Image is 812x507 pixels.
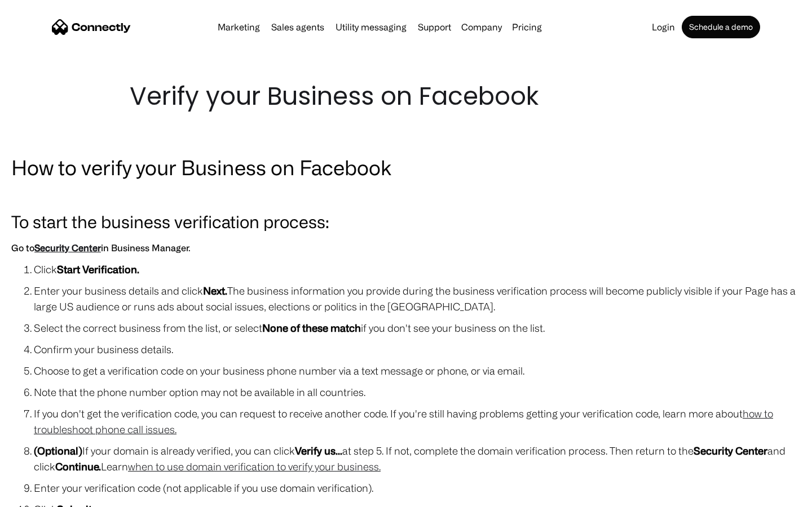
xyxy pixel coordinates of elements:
strong: Start Verification. [57,264,139,275]
a: Marketing [213,23,264,32]
strong: Verify us... [295,445,342,456]
a: Security Center [34,243,101,253]
strong: (Optional) [34,445,82,456]
strong: None of these match [262,322,361,333]
a: Pricing [507,23,546,32]
li: Click [34,261,801,277]
li: If your domain is already verified, you can click at step 5. If not, complete the domain verifica... [34,443,801,474]
aside: Language selected: English [11,487,68,503]
h3: To start the business verification process: [11,208,801,234]
h1: Verify your Business on Facebook [130,79,682,114]
strong: Continue. [55,461,101,472]
strong: Next. [203,285,227,296]
li: Enter your verification code (not applicable if you use domain verification). [34,480,801,496]
strong: Security Center [694,445,767,456]
li: If you don't get the verification code, you can request to receive another code. If you're still ... [34,406,801,437]
a: Sales agents [267,23,329,32]
p: ‍ [11,187,801,203]
h6: Go to in Business Manager. [11,240,801,256]
li: Confirm your business details. [34,341,801,357]
div: Company [461,19,502,35]
a: Schedule a demo [682,16,760,38]
a: Login [647,23,679,32]
ul: Language list [23,487,68,503]
li: Select the correct business from the list, or select if you don't see your business on the list. [34,320,801,336]
li: Enter your business details and click The business information you provide during the business ve... [34,283,801,314]
h2: How to verify your Business on Facebook [11,153,801,181]
a: Utility messaging [331,23,411,32]
a: when to use domain verification to verify your business. [128,461,381,472]
a: Support [413,23,456,32]
li: Note that the phone number option may not be available in all countries. [34,384,801,400]
li: Choose to get a verification code on your business phone number via a text message or phone, or v... [34,363,801,379]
